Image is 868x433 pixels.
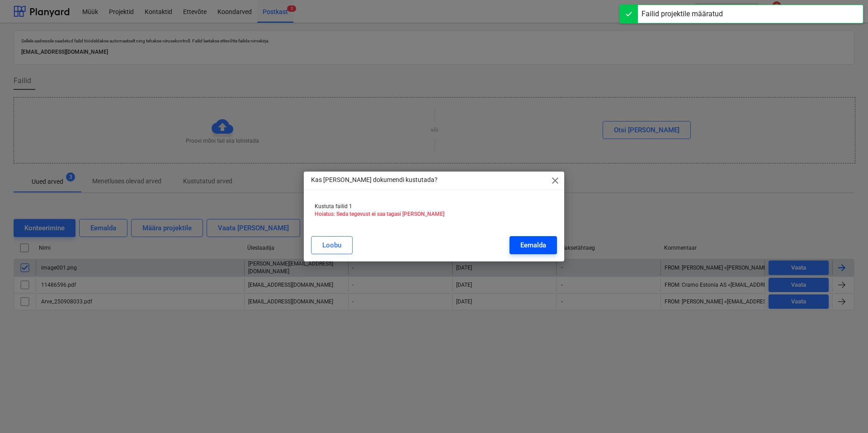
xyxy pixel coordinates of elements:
[322,239,341,251] div: Loobu
[311,175,438,185] p: Kas [PERSON_NAME] dokumendi kustutada?
[642,9,723,19] div: Failid projektile määratud
[315,210,553,218] p: Hoiatus: Seda tegevust ei saa tagasi [PERSON_NAME]
[520,239,546,251] div: Eemalda
[509,236,557,254] button: Eemalda
[315,203,553,210] p: Kustuta failid 1
[823,390,868,433] iframe: Chat Widget
[311,236,353,254] button: Loobu
[550,175,561,186] span: close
